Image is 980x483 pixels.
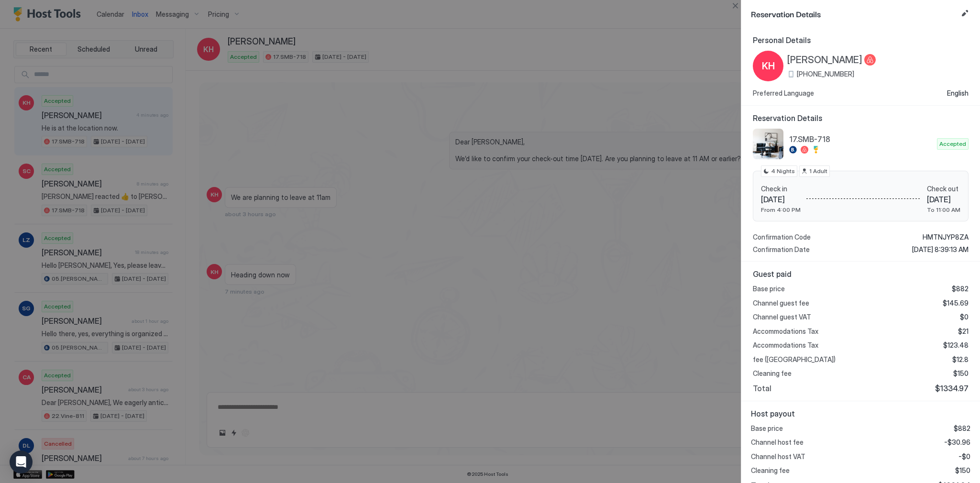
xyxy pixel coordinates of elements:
[955,466,970,475] span: $150
[797,70,854,78] span: [PHONE_NUMBER]
[751,8,957,20] span: Reservation Details
[958,452,970,461] span: -$0
[809,167,827,176] span: 1 Adult
[771,167,795,176] span: 4 Nights
[789,134,933,144] span: 17.SMB-718
[761,185,801,193] span: Check in
[947,89,969,98] span: English
[787,54,862,66] span: [PERSON_NAME]
[959,8,970,19] button: Edit reservation
[761,195,801,204] span: [DATE]
[943,299,969,307] span: $145.69
[753,245,810,254] span: Confirmation Date
[954,424,970,433] span: $882
[753,35,969,45] span: Personal Details
[952,285,969,293] span: $882
[958,327,969,336] span: $21
[952,355,969,364] span: $12.8
[753,384,771,393] span: Total
[912,245,969,254] span: [DATE] 8:39:13 AM
[753,355,836,364] span: fee ([GEOGRAPHIC_DATA])
[762,59,775,73] span: KH
[927,206,960,213] span: To 11:00 AM
[953,369,969,378] span: $150
[10,450,33,473] div: Open Intercom Messenger
[761,206,801,213] span: From 4:00 PM
[923,233,969,241] span: HMTNJYP8ZA
[943,341,969,350] span: $123.48
[927,185,960,193] span: Check out
[751,466,790,475] span: Cleaning fee
[753,269,969,279] span: Guest paid
[960,313,969,321] span: $0
[753,129,783,159] div: listing image
[753,369,792,378] span: Cleaning fee
[753,341,818,350] span: Accommodations Tax
[753,313,811,321] span: Channel guest VAT
[927,195,960,204] span: [DATE]
[753,327,818,336] span: Accommodations Tax
[753,299,809,307] span: Channel guest fee
[751,424,783,433] span: Base price
[751,438,804,447] span: Channel host fee
[751,409,970,418] span: Host payout
[753,285,785,293] span: Base price
[944,438,970,447] span: -$30.96
[753,233,811,241] span: Confirmation Code
[939,140,966,148] span: Accepted
[753,113,969,123] span: Reservation Details
[753,89,814,98] span: Preferred Language
[935,384,969,393] span: $1334.97
[751,452,805,461] span: Channel host VAT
